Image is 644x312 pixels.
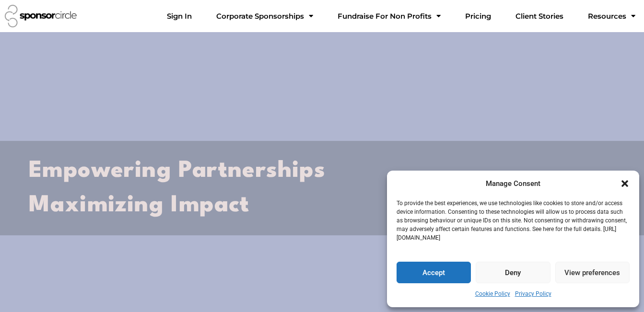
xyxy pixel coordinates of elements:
button: Deny [476,262,550,283]
a: Fundraise For Non ProfitsMenu Toggle [330,7,448,26]
div: Manage Consent [486,178,540,190]
div: Close dialogue [620,179,630,188]
button: Accept [397,262,471,283]
a: Cookie Policy [475,288,510,300]
a: Resources [580,7,643,26]
a: Corporate SponsorshipsMenu Toggle [209,7,321,26]
h2: Empowering Partnerships Maximizing Impact [29,154,615,222]
a: Client Stories [508,7,571,26]
a: Sign In [159,7,199,26]
p: To provide the best experiences, we use technologies like cookies to store and/or access device i... [397,199,629,242]
nav: Menu [159,7,643,26]
button: View preferences [555,262,630,283]
a: Privacy Policy [515,288,551,300]
img: Sponsor Circle logo [5,5,77,27]
a: Pricing [457,7,499,26]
